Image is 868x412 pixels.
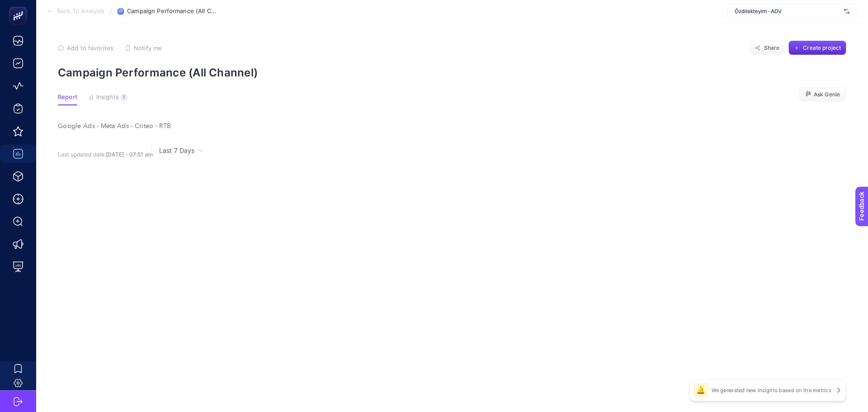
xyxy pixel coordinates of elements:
span: Last updated date: [58,151,106,158]
span: Report [58,94,77,101]
p: Campaign Performance (All Channel) [58,66,846,79]
button: Create project [788,41,846,55]
span: Back To Analysis [57,8,104,15]
span: Feedback [5,3,34,10]
div: 7 [121,94,127,101]
span: Insights [96,94,119,101]
img: svg%3e [844,7,849,16]
span: Create project [803,44,841,52]
span: Ask Genie [814,91,840,98]
span: Last 7 Days [159,146,194,155]
button: Share [750,41,785,55]
span: [DATE]・07:51 am [106,151,153,158]
button: Add to favorites [58,44,113,52]
button: Notify me [125,44,162,52]
span: / [110,7,112,14]
span: Campaign Performance (All Channel) [127,8,217,15]
span: Notify me [134,44,162,52]
span: Add to favorites [67,44,113,52]
button: Ask Genie [799,87,846,102]
div: Google Ads - Meta Ads - Criteo - RTB [51,120,851,133]
span: Özdilekteyim - ADV [735,8,840,15]
span: Share [764,44,780,52]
